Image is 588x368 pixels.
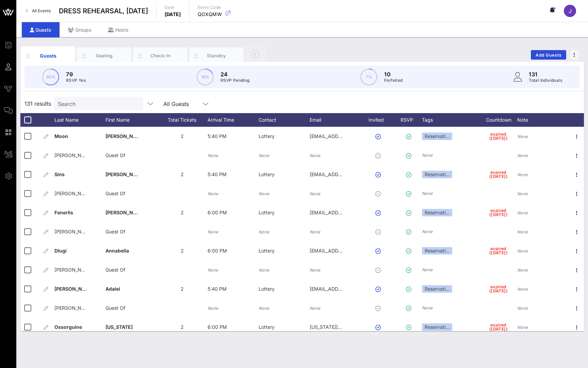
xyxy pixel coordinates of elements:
span: Dlugi [54,248,67,254]
span: [PERSON_NAME] [54,286,95,292]
span: Annabella [105,248,129,254]
div: First Name [105,113,157,127]
div: Invited [361,113,398,127]
span: expired ([DATE]) [489,285,508,293]
span: [PERSON_NAME] [105,171,146,177]
p: Total Individuals [529,77,562,84]
div: 2 [157,241,208,260]
span: [PERSON_NAME] [54,152,94,158]
a: All Events [22,5,55,16]
i: None [310,153,321,158]
span: Guest Of [105,152,125,158]
div: Reservati… [422,133,452,140]
i: None [259,267,269,273]
div: Reservati… [422,323,452,331]
i: None [259,153,269,158]
i: None [422,229,433,234]
p: [DATE] [165,11,181,18]
span: [PERSON_NAME] [105,210,146,215]
i: None [208,191,218,196]
span: Guest Of [105,190,125,196]
div: Reservati… [422,209,452,216]
span: [PERSON_NAME] [54,190,94,196]
div: 2 [157,318,208,337]
span: expired ([DATE]) [489,247,508,255]
div: Total Tickets [157,113,208,127]
i: None [208,153,218,158]
div: 2 [157,165,208,184]
span: 6:00 PM [208,324,227,330]
span: [EMAIL_ADDRESS][DOMAIN_NAME] [310,248,392,254]
span: 5:40 PM [208,171,227,177]
i: None [422,153,433,158]
i: None [208,306,218,311]
i: None [517,134,528,139]
i: None [517,287,528,292]
span: [EMAIL_ADDRESS][DOMAIN_NAME] [310,133,392,139]
span: 131 results [24,99,51,108]
span: Guest Of [105,305,125,311]
div: Contact [259,113,310,127]
i: None [517,248,528,254]
i: None [517,229,528,234]
span: All Events [32,8,51,13]
i: None [517,306,528,311]
i: None [259,306,269,311]
span: J [569,7,572,14]
span: expired ([DATE]) [489,209,508,217]
span: 5:40 PM [208,133,227,139]
i: None [422,305,433,310]
div: Arrival Time [208,113,259,127]
span: Ossorguine [54,324,82,330]
p: Forfeited [384,77,403,84]
div: Groups [60,22,100,37]
span: expired ([DATE]) [489,323,508,331]
p: QOXQMW [198,11,222,18]
div: Guests [33,52,63,59]
span: Guest Of [105,229,125,234]
div: Standby [201,52,232,59]
i: None [208,267,218,273]
i: None [517,325,528,330]
span: Adalei [105,286,120,292]
div: Tags [422,113,480,127]
i: None [310,191,321,196]
div: All Guests [159,97,214,110]
span: [US_STATE][EMAIL_ADDRESS][DOMAIN_NAME] [310,324,418,330]
div: 2 [157,203,208,222]
p: 131 [529,70,562,78]
button: Add Guests [531,50,566,60]
i: None [422,267,433,272]
div: Reservati… [422,285,452,293]
div: RSVP [398,113,422,127]
p: 24 [220,70,250,78]
span: Moon [54,133,68,139]
span: Guest Of [105,267,125,273]
i: None [517,210,528,215]
span: DRESS REHEARSAL, [DATE] [59,6,148,16]
i: None [517,153,528,158]
div: Hosts [100,22,137,37]
i: None [310,229,321,234]
span: 6:00 PM [208,210,227,215]
div: 2 [157,127,208,146]
span: [EMAIL_ADDRESS][DOMAIN_NAME] [310,171,392,177]
span: [PERSON_NAME] [54,267,94,273]
i: None [517,172,528,177]
span: 6:00 PM [208,248,227,254]
i: None [259,191,269,196]
p: 79 [66,70,86,78]
div: Reservati… [422,247,452,255]
div: Countdown [480,113,517,127]
p: 10 [384,70,403,78]
div: Reservati… [422,171,452,178]
span: expired ([DATE]) [489,170,508,179]
span: [PERSON_NAME] [54,229,94,234]
div: Guests [22,22,60,37]
i: None [517,191,528,196]
span: Fenerlis [54,210,73,215]
div: Seating [89,52,119,59]
span: Lottery [259,133,275,139]
span: [PERSON_NAME] [105,133,146,139]
span: Lottery [259,286,275,292]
